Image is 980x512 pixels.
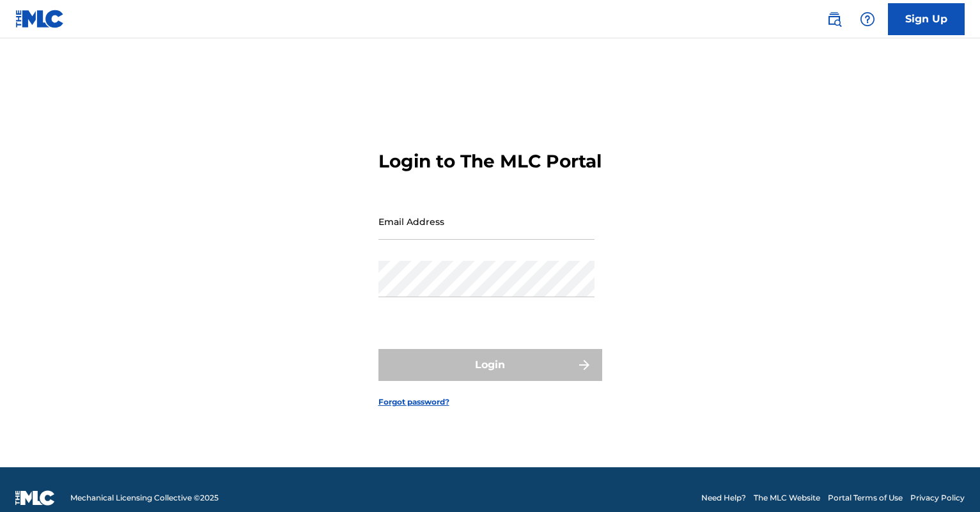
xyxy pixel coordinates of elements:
[888,3,965,35] a: Sign Up
[821,6,847,32] a: Public Search
[15,490,55,506] img: logo
[15,10,65,28] img: MLC Logo
[828,492,903,504] a: Portal Terms of Use
[860,12,875,27] img: help
[378,150,602,173] h3: Login to The MLC Portal
[754,492,820,504] a: The MLC Website
[910,492,965,504] a: Privacy Policy
[378,396,449,408] a: Forgot password?
[701,492,746,504] a: Need Help?
[827,12,842,27] img: search
[70,492,219,504] span: Mechanical Licensing Collective © 2025
[855,6,880,32] div: Help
